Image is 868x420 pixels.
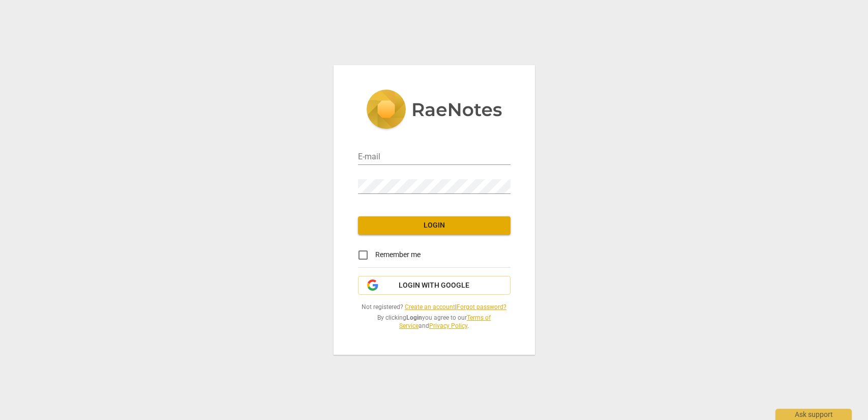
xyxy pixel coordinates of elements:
[366,90,502,131] img: 5ac2273c67554f335776073100b6d88f.svg
[358,303,511,312] span: Not registered? |
[366,220,502,231] span: Login
[457,303,506,311] a: Forgot password?
[358,216,511,235] button: Login
[358,314,511,330] span: By clicking you agree to our and .
[399,281,469,291] span: Login with Google
[775,409,852,420] div: Ask support
[405,303,455,311] a: Create an account
[358,276,511,295] button: Login with Google
[375,249,421,260] span: Remember me
[406,314,422,321] b: Login
[429,322,467,329] a: Privacy Policy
